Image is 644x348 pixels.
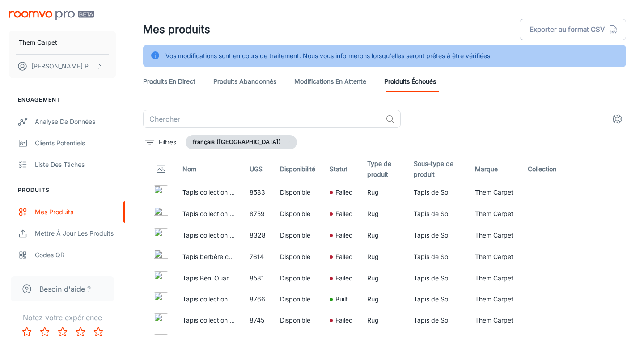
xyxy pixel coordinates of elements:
[273,246,322,267] td: Disponible
[39,284,91,294] span: Besoin d'aide ?
[335,252,353,262] p: Failed
[360,157,407,182] th: Type de produit
[143,135,178,149] button: filter
[521,157,567,182] th: Collection
[407,225,468,246] td: Tapis de Sol
[35,160,116,170] div: Liste des tâches
[468,225,521,246] td: Them Carpet
[407,246,468,267] td: Tapis de Sol
[72,323,89,341] button: Rate 4 star
[242,225,273,246] td: 8328
[242,267,273,289] td: 8581
[35,250,116,260] div: Codes QR
[335,315,353,325] p: Failed
[322,157,360,182] th: Statut
[182,273,235,283] p: Tapis Béni Ouarain | 312 x 197cm
[468,267,521,289] td: Them Carpet
[242,182,273,203] td: 8583
[89,323,107,341] button: Rate 5 star
[360,203,407,225] td: Rug
[468,203,521,225] td: Them Carpet
[608,110,626,128] button: settings
[143,71,195,92] a: Produits en direct
[273,267,322,289] td: Disponible
[468,182,521,203] td: Them Carpet
[54,323,72,341] button: Rate 3 star
[407,157,468,182] th: Sous-type de produit
[182,294,235,304] p: Tapis collection Them | 202 x 150cm
[360,246,407,267] td: Rug
[360,310,407,331] td: Rug
[182,230,235,240] p: Tapis collection Them | 370 x 258cm
[273,289,322,310] td: Disponible
[18,323,36,341] button: Rate 1 star
[335,230,353,240] p: Failed
[468,310,521,331] td: Them Carpet
[165,47,492,64] div: Vos modifications sont en cours de traitement. Nous vous informerons lorsqu'elles seront prêtes à...
[143,110,382,128] input: Chercher
[182,315,235,325] p: Tapis collection Them | 224 x 197cm
[242,157,273,182] th: UGS
[242,203,273,225] td: 8759
[186,135,297,149] button: français ([GEOGRAPHIC_DATA])
[213,71,276,92] a: Produits abandonnés
[35,207,116,217] div: Mes produits
[360,225,407,246] td: Rug
[35,117,116,127] div: Analyse de données
[9,31,116,54] button: Them Carpet
[407,267,468,289] td: Tapis de Sol
[182,209,235,219] p: Tapis collection Them | 107 x 96cm
[31,61,94,71] p: [PERSON_NAME] Pelouzet
[360,289,407,310] td: Rug
[242,310,273,331] td: 8745
[182,187,235,197] p: Tapis collection Them | 285 x 200cm
[468,157,521,182] th: Marque
[273,310,322,331] td: Disponible
[360,267,407,289] td: Rug
[273,182,322,203] td: Disponible
[360,182,407,203] td: Rug
[335,294,348,304] p: Built
[242,289,273,310] td: 8766
[335,209,353,219] p: Failed
[273,225,322,246] td: Disponible
[407,182,468,203] td: Tapis de Sol
[182,252,235,262] p: Tapis berbère coloré | 220 x 210cm
[520,19,626,40] button: Exporter au format CSV
[175,157,242,182] th: Nom
[7,312,118,323] p: Notez votre expérience
[143,21,210,38] h1: Mes produits
[242,246,273,267] td: 7614
[156,164,166,174] svg: Thumbnail
[9,11,94,20] img: Roomvo PRO Beta
[407,289,468,310] td: Tapis de Sol
[35,229,116,238] div: Mettre à jour les produits
[407,310,468,331] td: Tapis de Sol
[384,71,436,92] a: Proiduits Échoués
[273,157,322,182] th: Disponibilité
[335,273,353,283] p: Failed
[273,203,322,225] td: Disponible
[35,138,116,148] div: Clients potentiels
[468,246,521,267] td: Them Carpet
[335,187,353,197] p: Failed
[468,289,521,310] td: Them Carpet
[159,137,176,147] p: Filtres
[407,203,468,225] td: Tapis de Sol
[9,55,116,78] button: [PERSON_NAME] Pelouzet
[36,323,54,341] button: Rate 2 star
[19,38,57,47] p: Them Carpet
[294,71,366,92] a: Modifications en attente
